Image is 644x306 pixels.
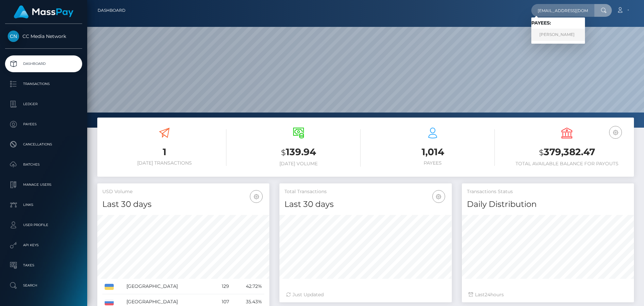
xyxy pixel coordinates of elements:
[5,136,82,153] a: Cancellations
[284,188,446,195] h5: Total Transactions
[8,200,79,210] p: Links
[105,284,114,290] img: UA.png
[8,59,79,69] p: Dashboard
[485,292,490,298] span: 24
[105,299,114,305] img: RU.png
[505,161,629,167] h6: Total Available Balance for Payouts
[8,280,79,291] p: Search
[5,156,82,173] a: Batches
[531,4,594,17] input: Search...
[505,145,629,159] h3: 379,382.47
[5,76,82,92] a: Transactions
[213,279,232,294] td: 129
[8,240,79,250] p: API Keys
[467,199,629,210] h4: Daily Distribution
[5,55,82,72] a: Dashboard
[5,217,82,233] a: User Profile
[8,220,79,230] p: User Profile
[371,145,495,159] h3: 1,014
[102,145,226,159] h3: 1
[5,96,82,113] a: Ledger
[8,79,79,89] p: Transactions
[102,188,264,195] h5: USD Volume
[284,199,446,210] h4: Last 30 days
[8,260,79,270] p: Taxes
[5,196,82,213] a: Links
[231,279,264,294] td: 42.72%
[8,119,79,129] p: Payees
[98,3,125,17] a: Dashboard
[469,291,627,298] div: Last hours
[8,99,79,109] p: Ledger
[8,180,79,190] p: Manage Users
[5,116,82,133] a: Payees
[5,33,82,39] span: CC Media Network
[102,199,264,210] h4: Last 30 days
[286,291,445,298] div: Just Updated
[124,279,213,294] td: [GEOGRAPHIC_DATA]
[236,145,361,159] h3: 139.94
[539,148,544,157] small: $
[5,277,82,294] a: Search
[102,160,226,166] h6: [DATE] Transactions
[8,160,79,170] p: Batches
[236,161,361,167] h6: [DATE] Volume
[8,31,19,42] img: CC Media Network
[8,139,79,149] p: Cancellations
[531,29,585,41] a: [PERSON_NAME]
[371,160,495,166] h6: Payees
[281,148,286,157] small: $
[531,20,585,26] h6: Payees:
[5,237,82,254] a: API Keys
[14,5,73,18] img: MassPay Logo
[467,188,629,195] h5: Transactions Status
[5,257,82,274] a: Taxes
[5,176,82,193] a: Manage Users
